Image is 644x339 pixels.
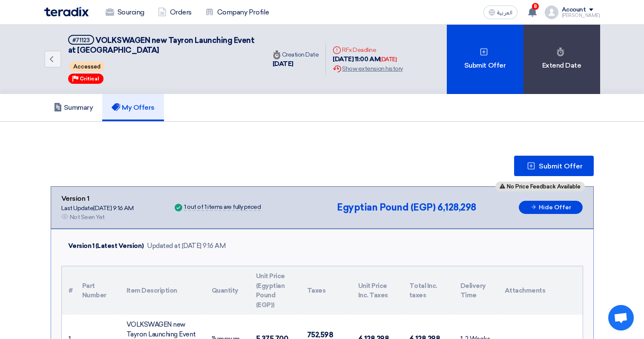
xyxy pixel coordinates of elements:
[44,7,89,17] img: Teradix logo
[562,13,600,18] div: [PERSON_NAME]
[99,3,151,22] a: Sourcing
[532,3,539,10] span: 8
[523,25,600,94] div: Extend Date
[249,266,300,315] th: Unit Price (Egyptian Pound (EGP))
[69,62,105,71] span: Accessed
[112,103,155,112] h5: My Offers
[147,241,225,251] div: Updated at [DATE] 9:16 AM
[198,3,276,22] a: Company Profile
[102,94,164,121] a: My Offers
[44,94,103,121] a: Summary
[68,35,256,56] h5: VOLKSWAGEN new Tayron Launching Event at Azha
[608,305,634,330] div: Open chat
[545,6,558,19] img: profile_test.png
[437,202,476,213] span: 6,128,298
[539,163,583,170] span: Submit Offer
[351,266,402,315] th: Unit Price Inc. Taxes
[447,25,523,94] div: Submit Offer
[70,213,105,222] div: Not Seen Yet
[333,64,402,73] div: Show extension history
[120,266,205,315] th: Item Description
[72,37,90,43] div: #71123
[498,266,583,315] th: Attachments
[205,266,249,315] th: Quantity
[514,156,594,176] button: Submit Offer
[68,241,144,251] div: Version 1 (Latest Version)
[75,266,120,315] th: Part Number
[80,76,99,82] span: Critical
[61,194,134,204] div: Version 1
[151,3,198,22] a: Orders
[402,266,454,315] th: Total Inc. taxes
[68,36,255,55] span: VOLKSWAGEN new Tayron Launching Event at [GEOGRAPHIC_DATA]
[337,202,435,213] span: Egyptian Pound (EGP)
[507,184,581,189] span: No Price Feedback Available
[273,59,319,69] div: [DATE]
[519,201,583,214] button: Hide Offer
[333,54,402,64] div: [DATE] 11:00 AM
[497,10,512,16] span: العربية
[62,266,75,315] th: #
[61,204,134,213] div: Last Update [DATE] 9:16 AM
[380,55,397,64] div: [DATE]
[483,6,517,19] button: العربية
[562,6,586,14] div: Account
[454,266,498,315] th: Delivery Time
[333,46,402,54] div: RFx Deadline
[54,103,93,112] h5: Summary
[184,204,261,211] div: 1 out of 1 items are fully priced
[300,266,351,315] th: Taxes
[273,50,319,59] div: Creation Date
